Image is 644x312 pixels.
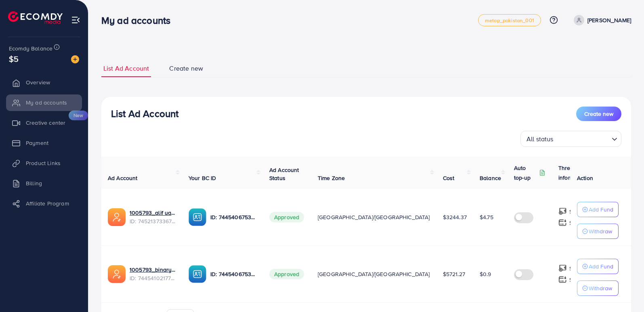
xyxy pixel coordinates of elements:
button: Withdraw [577,281,619,296]
span: Time Zone [318,174,345,182]
p: ID: 7445406753275019281 [210,269,256,279]
span: Action [577,174,593,182]
div: <span class='underline'>1005793_alif uae_1735085948322</span></br>7452137336751783937 [130,209,176,225]
span: ID: 7452137336751783937 [130,217,176,225]
a: [PERSON_NAME] [571,15,631,25]
img: top-up amount [558,218,567,227]
button: Add Fund [577,259,619,274]
img: ic-ba-acc.ded83a64.svg [189,265,206,283]
span: Approved [269,269,304,279]
h3: My ad accounts [101,15,177,26]
span: Approved [269,212,304,222]
span: Create new [169,64,203,73]
span: Ecomdy Balance [9,44,52,52]
span: Your BC ID [189,174,216,182]
span: $4.75 [480,213,493,221]
span: [GEOGRAPHIC_DATA]/[GEOGRAPHIC_DATA] [318,213,430,221]
p: Threshold information [558,163,598,182]
img: top-up amount [558,207,567,216]
h3: List Ad Account [111,108,178,119]
p: $ --- [569,275,579,285]
img: image [71,55,79,63]
img: top-up amount [558,275,567,284]
span: List Ad Account [103,64,149,73]
div: Search for option [520,131,621,147]
input: Search for option [556,132,608,145]
a: 1005793_binary ad account 1_1733519668386 [130,266,176,274]
p: $ --- [569,207,579,216]
span: Ad Account Status [269,166,299,182]
a: metap_pakistan_001 [478,14,541,26]
a: 1005793_alif uae_1735085948322 [130,209,176,217]
p: Add Fund [589,205,613,214]
span: Ad Account [108,174,138,182]
span: $3244.37 [443,213,467,221]
span: $0.9 [480,270,491,278]
p: [PERSON_NAME] [587,15,631,25]
img: menu [71,15,80,25]
span: Cost [443,174,455,182]
img: ic-ba-acc.ded83a64.svg [189,208,206,226]
button: Create new [576,107,621,121]
p: ID: 7445406753275019281 [210,212,256,222]
img: ic-ads-acc.e4c84228.svg [108,208,126,226]
p: Withdraw [589,283,612,293]
p: Add Fund [589,262,613,271]
p: $ --- [569,264,579,273]
span: $5721.27 [443,270,465,278]
button: Withdraw [577,224,619,239]
span: Balance [480,174,501,182]
p: Auto top-up [514,163,537,182]
img: ic-ads-acc.e4c84228.svg [108,265,126,283]
button: Add Fund [577,202,619,217]
div: <span class='underline'>1005793_binary ad account 1_1733519668386</span></br>7445410217736732673 [130,266,176,282]
span: metap_pakistan_001 [485,18,534,23]
span: $5 [9,53,19,65]
p: Withdraw [589,226,612,236]
span: All status [525,133,555,145]
span: [GEOGRAPHIC_DATA]/[GEOGRAPHIC_DATA] [318,270,430,278]
p: $ --- [569,218,579,228]
img: logo [8,11,63,24]
span: ID: 7445410217736732673 [130,274,176,282]
span: Create new [584,110,613,118]
img: top-up amount [558,264,567,272]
